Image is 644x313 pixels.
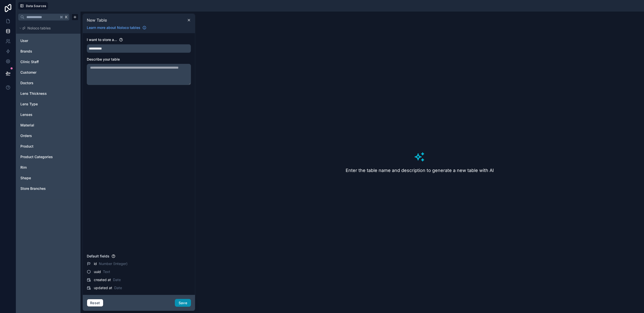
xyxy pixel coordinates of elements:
span: Lenses [20,112,32,117]
span: id [94,261,97,266]
a: Store Branches [20,186,61,191]
span: Number (Integer) [99,261,128,266]
span: Rim [20,165,27,170]
a: User [20,38,61,43]
div: Lenses [18,111,78,119]
span: New Table [87,17,107,23]
span: Material [20,123,34,128]
span: Date [114,285,122,290]
span: Date [113,277,121,282]
a: Brands [20,49,61,54]
div: Clinic Staff [18,58,78,66]
a: Clinic Staff [20,59,61,64]
a: Lens Type [20,102,61,107]
div: Rim [18,163,78,171]
span: K [65,15,68,19]
span: User [20,38,28,43]
a: Shape [20,175,61,181]
span: Orders [20,133,32,138]
div: Product Categories [18,153,78,161]
a: Customer [20,70,61,75]
div: Shape [18,174,78,182]
div: User [18,37,78,45]
span: Product Categories [20,154,53,159]
a: Product [20,144,61,149]
div: Orders [18,132,78,140]
div: Brands [18,47,78,55]
a: Learn more about Noloco tables [85,25,148,30]
span: Shape [20,175,31,181]
a: Material [20,123,61,128]
h3: Enter the table name and description to generate a new table with AI [346,167,494,174]
span: I want to store a... [87,37,117,42]
button: Reset [87,299,103,307]
a: Product Categories [20,154,61,159]
div: Material [18,121,78,129]
div: Lens Type [18,100,78,108]
button: Data Sources [18,2,48,10]
span: uuid [94,269,101,274]
div: Customer [18,68,78,76]
div: Doctors [18,79,78,87]
span: Describe your table [87,57,120,61]
span: Brands [20,49,32,54]
span: Clinic Staff [20,59,39,64]
span: Customer [20,70,36,75]
div: Product [18,142,78,150]
span: Store Branches [20,186,46,191]
div: Lens Thickness [18,90,78,98]
span: Doctors [20,80,33,85]
div: Store Branches [18,185,78,193]
span: updated at [94,285,112,290]
span: Lens Type [20,102,38,107]
span: Learn more about Noloco tables [87,25,140,30]
button: Noloco tables [18,25,75,32]
a: Orders [20,133,61,138]
span: Data Sources [26,4,46,8]
span: Product [20,144,33,149]
span: Default fields [87,254,109,258]
a: Rim [20,165,61,170]
a: Lenses [20,112,61,117]
span: Text [103,269,110,274]
button: Save [175,299,191,307]
span: Lens Thickness [20,91,47,96]
span: created at [94,277,111,282]
span: Noloco tables [27,26,51,31]
a: Doctors [20,80,61,85]
a: Lens Thickness [20,91,61,96]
